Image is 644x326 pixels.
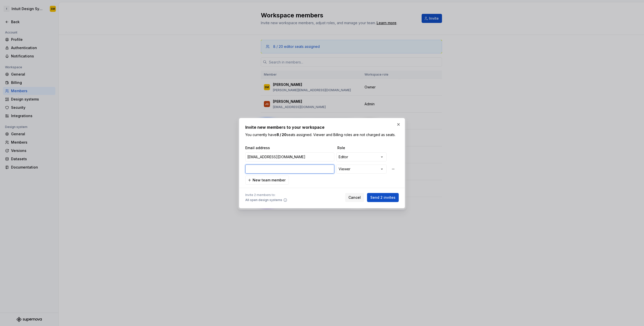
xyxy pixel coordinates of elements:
span: Invite 2 members to: [245,193,287,197]
button: Cancel [345,193,364,202]
span: Cancel [348,195,361,200]
span: All open design systems [245,198,282,202]
p: You currently have seats assigned. Viewer and Billing roles are not charged as seats. [245,132,399,137]
b: 8 / 20 [276,133,287,137]
span: Send 2 invites [370,195,395,200]
span: Role [337,145,388,150]
span: Email address [245,145,335,150]
h2: Invite new members to your workspace [245,124,399,130]
button: New team member [245,176,289,185]
span: New team member [253,178,286,183]
button: Send 2 invites [367,193,399,202]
